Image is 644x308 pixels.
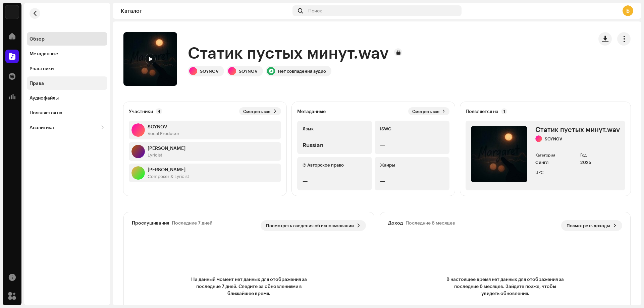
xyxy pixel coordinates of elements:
div: Год [580,153,620,157]
div: Аудиофайлы [30,95,59,101]
div: Последние 7 дней [172,220,212,226]
re-m-nav-item: Метаданные [27,47,107,60]
button: Посмотреть сведения об использовании [261,220,366,231]
div: UPC [535,170,575,174]
div: Обзор [30,36,45,42]
button: Смотреть все [239,107,281,115]
div: SOYNOV [545,136,562,141]
div: Б [623,5,633,16]
p-badge: 1 [501,108,507,114]
strong: Появляется на [466,109,498,114]
re-m-nav-item: Участники [27,62,107,75]
span: Смотреть все [412,109,439,114]
strong: Участники [129,109,153,114]
strong: Богдан Хлюпин [148,167,189,172]
div: Права [30,80,44,86]
div: Каталог [121,8,290,13]
div: Участники [30,66,54,71]
img: 7e528d12-92f8-4b01-a70e-81d3323cb946 [123,32,177,86]
div: — [380,141,444,149]
span: Посмотреть сведения об использовании [266,219,354,232]
div: SOYNOV [200,68,219,74]
div: Russian [303,141,367,149]
div: SOYNOV [239,68,258,74]
div: Ⓟ Авторское право [303,162,367,168]
div: Lyricist [148,152,185,158]
div: Нет совпадения аудио [278,68,326,74]
div: 2025 [580,160,620,165]
img: 7e528d12-92f8-4b01-a70e-81d3323cb946 [471,126,527,182]
re-m-nav-dropdown: Аналитика [27,121,107,134]
div: Прослушивания [132,220,169,226]
div: — [535,177,575,182]
div: Аналитика [30,125,54,130]
strong: Метаданные [297,109,326,114]
h1: Статик пустых минут.wav [188,42,389,63]
p-badge: 4 [156,108,162,114]
span: Поиск [308,8,322,13]
div: ISWC [380,126,444,131]
div: Статик пустых минут.wav [535,126,620,133]
re-m-nav-item: Аудиофайлы [27,91,107,105]
re-m-nav-item: Обзор [27,32,107,46]
button: Посмотреть доходы [561,220,622,231]
div: Жанры [380,162,444,168]
div: Доход [388,220,403,226]
strong: SOYNOV [148,124,179,129]
div: Vocal Producer [148,131,179,136]
div: — [380,177,444,185]
div: Последние 6 месяцев [406,220,455,226]
div: Метаданные [30,51,58,56]
span: На данный момент нет данных для отображения за последние 7 дней. Следите за обновлениями в ближай... [189,275,309,297]
div: Сингл [535,160,575,165]
button: Смотреть все [408,107,449,115]
div: Composer & Lyricist [148,174,189,179]
span: Смотреть все [243,109,270,114]
span: В настоящее время нет данных для отображения за последние 6 месяцев. Зайдите позже, чтобы увидеть... [445,275,566,297]
div: Появляется на [30,110,62,115]
re-m-nav-item: Появляется на [27,106,107,119]
img: 33004b37-325d-4a8b-b51f-c12e9b964943 [5,5,19,19]
strong: Bogdan Khlupin [148,145,185,151]
div: Язык [303,126,367,131]
span: Посмотреть доходы [567,219,610,232]
re-m-nav-item: Права [27,76,107,90]
div: — [303,177,367,185]
div: Категория [535,153,575,157]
